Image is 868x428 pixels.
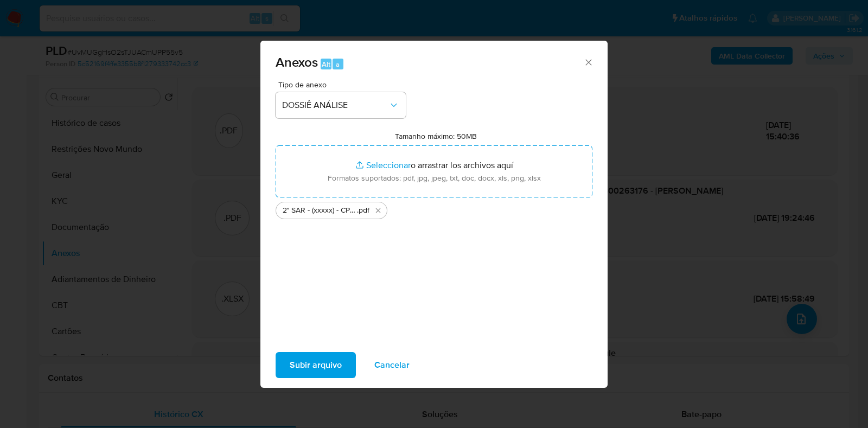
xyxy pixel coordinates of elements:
span: 2° SAR - (xxxxx) - CPF 05300263176 - [PERSON_NAME] [283,205,357,216]
button: DOSSIÊ ANÁLISE [276,92,406,118]
span: Alt [322,59,330,69]
span: Anexos [276,53,318,72]
button: Subir arquivo [276,352,356,378]
span: DOSSIÊ ANÁLISE [282,100,388,111]
span: Subir arquivo [290,353,342,377]
span: Cancelar [374,353,410,377]
button: Eliminar 2° SAR - (xxxxx) - CPF 05300263176 - ALEX SABINO SIPRIANO.pdf [372,204,385,217]
button: Cancelar [360,352,424,378]
span: a [336,59,340,69]
label: Tamanho máximo: 50MB [395,131,477,141]
button: Cerrar [583,57,593,67]
span: .pdf [357,205,369,216]
ul: Archivos seleccionados [276,197,592,219]
span: Tipo de anexo [278,81,409,88]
